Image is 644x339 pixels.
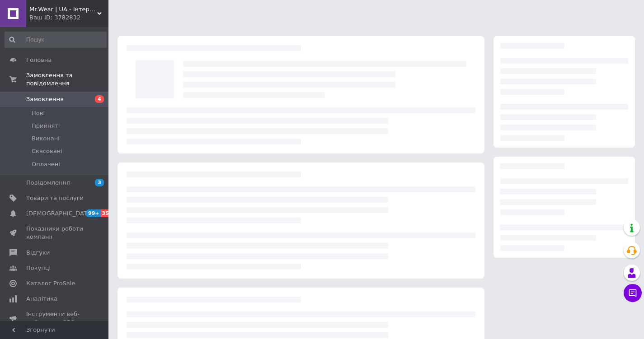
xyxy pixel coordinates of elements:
span: Замовлення та повідомлення [26,71,108,88]
span: Показники роботи компанії [26,225,84,241]
span: Прийняті [32,122,60,130]
span: 99+ [86,209,101,217]
button: Чат з покупцем [624,284,642,302]
span: Замовлення [26,95,64,103]
span: Скасовані [32,147,62,155]
span: Покупці [26,264,51,272]
span: Товари та послуги [26,194,84,202]
span: Нові [32,109,45,117]
span: Головна [26,56,52,64]
span: Оплачені [32,160,60,168]
span: 4 [95,95,104,103]
span: Аналітика [26,295,57,303]
input: Пошук [5,32,107,48]
span: Виконані [32,135,60,143]
div: Ваш ID: 3782832 [29,14,108,22]
span: Mr.Wear | UA - інтернет-магазин чоловічого одягу [29,5,97,14]
span: 35 [101,209,111,217]
span: 3 [95,179,104,186]
span: Інструменти веб-майстра та SEO [26,310,84,326]
span: Каталог ProSale [26,279,75,288]
span: Повідомлення [26,179,70,187]
span: Відгуки [26,249,50,257]
span: [DEMOGRAPHIC_DATA] [26,209,93,218]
